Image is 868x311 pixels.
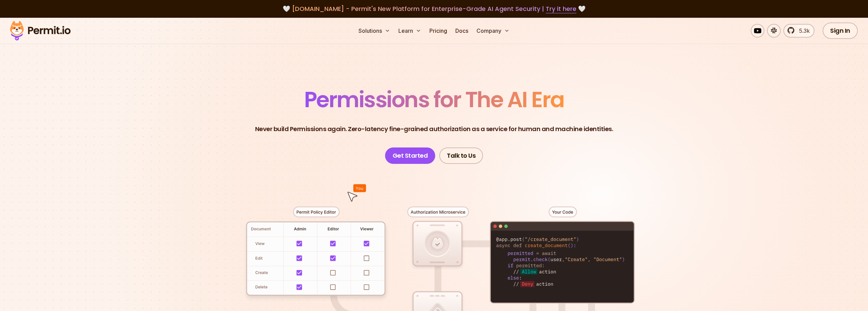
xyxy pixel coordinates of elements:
[427,24,450,38] a: Pricing
[546,4,576,13] a: Try it here
[795,27,810,35] span: 5.3k
[356,24,393,38] button: Solutions
[823,23,858,39] a: Sign In
[304,84,564,115] span: Permissions for The AI Era
[474,24,512,38] button: Company
[453,24,471,38] a: Docs
[783,24,814,38] a: 5.3k
[255,124,613,134] p: Never build Permissions again. Zero-latency fine-grained authorization as a service for human and...
[439,147,483,164] a: Talk to Us
[396,24,424,38] button: Learn
[16,4,852,14] div: 🤍 🤍
[7,19,74,42] img: Permit logo
[385,147,436,164] a: Get Started
[292,4,576,13] span: [DOMAIN_NAME] - Permit's New Platform for Enterprise-Grade AI Agent Security |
